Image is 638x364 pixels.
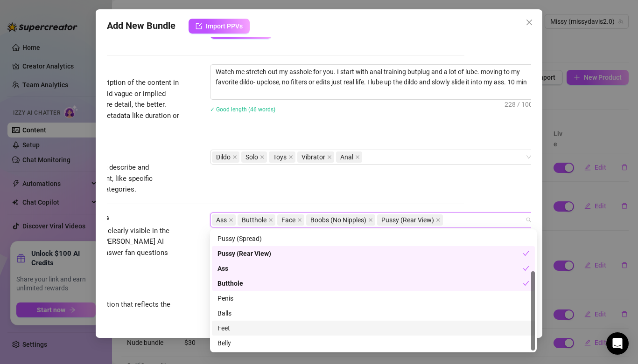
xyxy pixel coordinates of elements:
span: import [196,23,202,29]
span: Vibrator [301,152,325,162]
div: Pussy (Spread) [217,234,529,244]
div: Feet [217,323,529,333]
span: Solo [241,151,267,163]
span: check [523,265,529,272]
div: Belly [212,336,535,350]
span: close [268,218,273,222]
span: Toys [273,152,287,162]
span: Pussy (Rear View) [381,215,434,225]
span: Dildo [216,152,231,162]
span: close [368,218,373,222]
span: Butthole [242,215,266,225]
span: Face [281,215,295,225]
span: close [232,155,237,159]
span: Add New Bundle [107,19,175,34]
span: Vibrator [297,151,334,163]
span: Toys [269,151,295,163]
div: Pussy (Spread) [212,231,535,246]
div: Pussy (Rear View) [217,248,523,259]
span: Face [277,214,304,226]
button: Import PPVs [189,19,250,34]
span: Dildo [212,151,239,163]
span: close [436,218,441,222]
div: Butthole [217,278,523,288]
div: Penis [217,293,529,303]
span: Pussy (Rear View) [377,214,443,226]
span: close [229,218,233,222]
span: Provide a sample caption that reflects the exact style you'd use in a chatting session. This is y... [40,300,176,342]
div: Pussy (Rear View) [212,246,535,261]
span: ✓ Good length (46 words) [210,106,275,113]
div: Ass [212,261,535,276]
div: Penis [212,291,535,306]
span: close [355,155,360,159]
span: Ass [216,215,227,225]
span: Anal [340,152,353,162]
span: check [523,250,529,257]
span: close [288,155,293,159]
div: Balls [217,308,529,318]
div: Feet [212,321,535,336]
span: Ass [212,214,236,226]
div: Butthole [212,276,535,291]
span: check [523,280,529,287]
span: Write a detailed description of the content in a few sentences. Avoid vague or implied descriptio... [40,78,179,130]
textarea: Watch me stretch out my asshole for you. I start with anal training butplug and a lot of lube. mo... [210,65,536,99]
span: Butthole [238,214,275,226]
span: close [327,155,332,159]
div: Balls [212,306,535,321]
span: Close [522,19,537,26]
span: close [297,218,302,222]
span: close [526,19,533,26]
div: Ass [217,263,523,274]
span: close [260,155,265,159]
span: Import PPVs [206,22,243,30]
button: Close [522,15,537,30]
span: Boobs (No Nipples) [306,214,375,226]
span: Anal [336,151,362,163]
span: Boobs (No Nipples) [310,215,366,225]
span: Solo [245,152,258,162]
div: Belly [217,338,529,348]
div: Open Intercom Messenger [606,332,629,355]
